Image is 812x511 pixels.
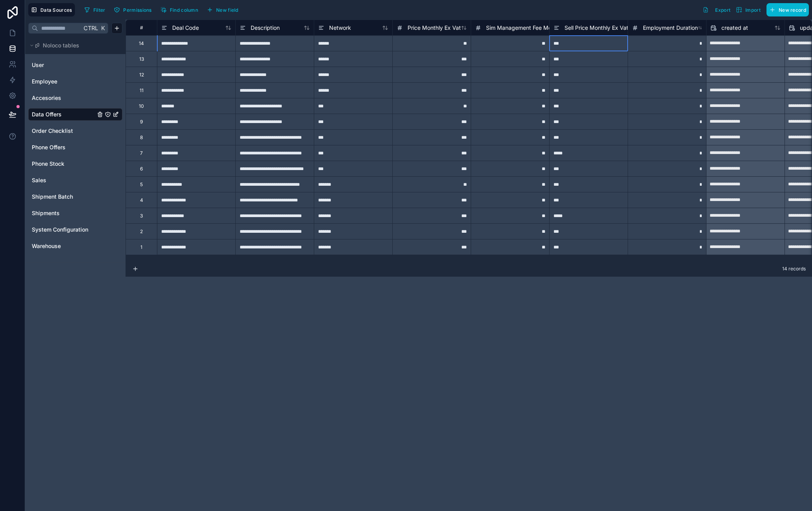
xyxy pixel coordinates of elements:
div: User [28,59,122,71]
span: Order Checklist [32,127,73,135]
div: Sales [28,174,122,187]
div: 3 [140,213,143,219]
div: 8 [140,134,143,141]
span: Data Offers [32,111,62,118]
button: Noloco tables [28,40,118,51]
div: 5 [140,181,143,188]
div: Employee [28,75,122,88]
a: Order Checklist [32,127,95,135]
span: Find column [170,7,198,13]
a: Warehouse [32,242,95,250]
button: Find column [158,4,201,16]
span: Warehouse [32,242,61,250]
div: 9 [140,119,143,125]
span: Description [251,24,280,32]
div: 6 [140,166,143,172]
div: 14 [139,40,144,47]
span: System Configuration [32,226,88,234]
button: Import [733,3,763,16]
div: 2 [140,228,143,235]
div: 7 [140,150,143,156]
a: User [32,61,95,69]
button: Export [700,3,733,16]
div: 10 [139,103,144,109]
span: Employment Duration [643,24,698,32]
button: Data Sources [28,3,75,16]
a: Phone Stock [32,160,95,168]
a: System Configuration [32,226,95,234]
span: Noloco tables [43,42,79,49]
span: Employee [32,78,57,85]
span: Permissions [123,7,151,13]
span: User [32,61,44,69]
div: Accesories [28,92,122,104]
button: Permissions [111,4,154,16]
a: Shipment Batch [32,193,95,201]
a: New record [763,3,809,16]
span: Network [329,24,351,32]
div: Shipments [28,207,122,219]
span: 14 records [782,266,806,272]
div: # [132,25,151,31]
button: Filter [81,4,108,16]
span: Data Sources [40,7,72,13]
span: Sell Price Monthly Ex Vat [564,24,628,32]
span: Phone Offers [32,143,66,151]
span: Filter [93,7,106,13]
button: New field [204,4,241,16]
span: Phone Stock [32,160,64,168]
div: Phone Stock [28,158,122,170]
span: New record [779,7,806,13]
a: Data Offers [32,111,95,118]
a: Accesories [32,94,95,102]
span: Sim Management Fee Monthly [486,24,564,32]
div: Phone Offers [28,141,122,154]
div: 1 [140,244,142,250]
span: Export [715,7,730,13]
div: 12 [139,72,144,78]
a: Employee [32,78,95,85]
span: Shipments [32,209,60,217]
div: 13 [139,56,144,62]
div: Data Offers [28,108,122,121]
span: created at [721,24,748,32]
div: 11 [140,87,144,94]
span: Import [745,7,761,13]
span: Ctrl [83,23,99,33]
span: K [100,25,106,31]
span: Price Monthly Ex Vat [408,24,461,32]
a: Phone Offers [32,143,95,151]
div: Order Checklist [28,125,122,137]
span: Accesories [32,94,61,102]
span: Shipment Batch [32,193,73,201]
a: Shipments [32,209,95,217]
a: Sales [32,176,95,184]
button: New record [766,3,809,16]
span: New field [216,7,239,13]
div: System Configuration [28,223,122,236]
span: Sales [32,176,46,184]
span: Deal Code [172,24,199,32]
div: Shipment Batch [28,190,122,203]
a: Permissions [111,4,157,16]
div: Warehouse [28,240,122,252]
div: 4 [140,197,143,203]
